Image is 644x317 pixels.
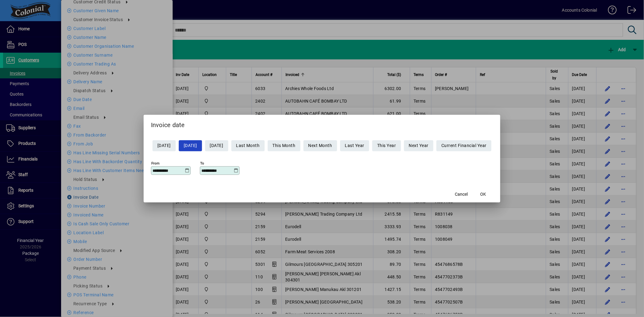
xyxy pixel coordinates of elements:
span: Next Month [308,141,332,151]
span: Cancel [455,191,468,198]
span: [DATE] [157,141,171,151]
span: Next Year [409,141,429,151]
span: This Year [377,141,396,151]
button: OK [473,189,493,200]
button: [DATE] [153,140,176,151]
mat-label: To [200,161,204,165]
button: Current Financial Year [436,140,491,151]
button: This Year [372,140,401,151]
span: Last Month [236,141,260,151]
span: OK [480,191,486,198]
button: Cancel [451,189,471,200]
span: Last Year [345,141,365,151]
button: [DATE] [205,140,228,151]
span: [DATE] [184,141,197,151]
button: This Month [268,140,300,151]
button: Next Year [404,140,434,151]
button: Last Month [231,140,265,151]
h2: Invoice date [144,115,501,133]
button: Next Month [304,140,337,151]
button: Last Year [340,140,370,151]
span: This Month [273,141,296,151]
span: Current Financial Year [441,141,487,151]
button: [DATE] [179,140,202,151]
span: [DATE] [210,141,223,151]
mat-label: From [151,161,160,165]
